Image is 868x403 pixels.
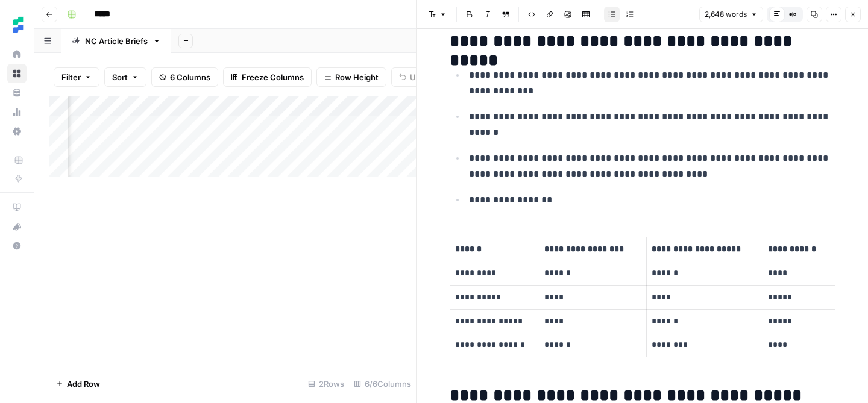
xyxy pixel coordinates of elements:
button: Add Row [49,374,107,393]
div: 6/6 Columns [349,374,416,393]
button: Freeze Columns [223,67,312,87]
button: Sort [104,67,146,87]
button: Row Height [316,67,386,87]
span: 2,648 words [705,9,747,20]
button: Help + Support [7,236,27,255]
span: Sort [112,71,128,83]
button: What's new? [7,217,27,236]
a: Usage [7,102,27,122]
span: Add Row [67,378,100,390]
span: Row Height [335,71,379,83]
span: 6 Columns [170,71,210,83]
a: Settings [7,122,27,141]
button: Filter [54,67,99,87]
a: Home [7,45,27,64]
button: 2,648 words [699,7,763,22]
button: Workspace: Ten Speed [7,10,27,40]
span: Freeze Columns [242,71,304,83]
button: Undo [391,67,438,87]
span: Undo [410,71,430,83]
div: NC Article Briefs [85,35,148,47]
a: Browse [7,64,27,83]
a: Your Data [7,83,27,102]
a: AirOps Academy [7,198,27,217]
div: 2 Rows [303,374,349,393]
img: Ten Speed Logo [7,14,29,36]
span: Filter [61,71,81,83]
button: 6 Columns [151,67,218,87]
a: NC Article Briefs [61,29,171,53]
div: What's new? [8,217,26,236]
